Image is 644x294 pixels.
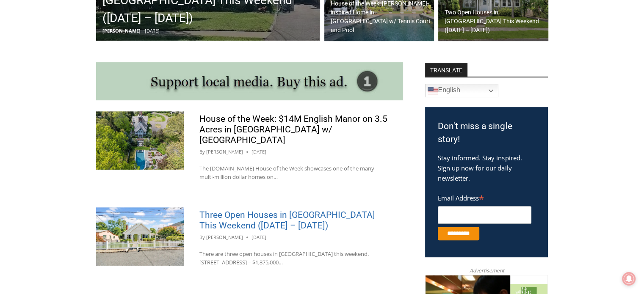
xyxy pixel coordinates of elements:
[199,164,387,182] p: The [DOMAIN_NAME] House of the Week showcases one of the many multi-million dollar homes on…
[425,63,467,77] strong: TRANSLATE
[425,84,498,97] a: English
[214,0,400,82] div: "I learned about the history of a place I’d honestly never considered even as a resident of [GEOG...
[461,267,512,275] span: Advertisement
[142,27,144,34] span: -
[0,85,85,105] a: Open Tues. - Sun. [PHONE_NUMBER]
[96,111,184,170] img: 190 North Street, Greenwich
[102,27,141,34] span: [PERSON_NAME]
[96,207,184,266] img: 32 Ridgeland Terrace, Rye
[438,120,535,146] h3: Don't miss a single story!
[145,27,160,34] span: [DATE]
[199,234,205,241] span: By
[438,190,531,205] label: Email Address
[199,210,375,231] a: Three Open Houses in [GEOGRAPHIC_DATA] This Weekend ([DATE] – [DATE])
[199,148,205,156] span: By
[252,234,266,241] time: [DATE]
[96,62,403,100] img: support local media, buy this ad
[206,234,243,240] a: [PERSON_NAME]
[206,148,243,155] a: [PERSON_NAME]
[3,87,83,119] span: Open Tues. - Sun. [PHONE_NUMBER]
[199,114,387,145] a: House of the Week: $14M English Manor on 3.5 Acres in [GEOGRAPHIC_DATA] w/ [GEOGRAPHIC_DATA]
[428,85,438,96] img: en
[221,84,392,103] span: Intern @ [DOMAIN_NAME]
[445,8,546,35] h2: Two Open Houses in [GEOGRAPHIC_DATA] This Weekend ([DATE] – [DATE])
[204,82,410,105] a: Intern @ [DOMAIN_NAME]
[87,53,120,101] div: Located at [STREET_ADDRESS][PERSON_NAME]
[252,148,266,156] time: [DATE]
[438,153,535,183] p: Stay informed. Stay inspired. Sign up now for our daily newsletter.
[199,250,387,267] p: There are three open houses in [GEOGRAPHIC_DATA] this weekend. [STREET_ADDRESS] – $1,375,000…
